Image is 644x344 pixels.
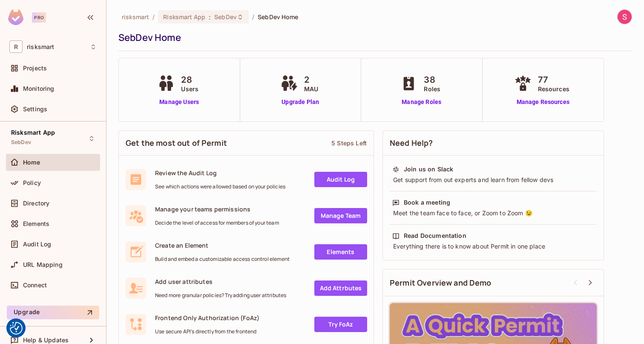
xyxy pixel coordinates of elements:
[155,98,203,107] a: Manage Users
[214,13,237,21] span: SebDev
[314,280,367,296] a: Add Attrbutes
[314,244,367,260] a: Elements
[618,10,632,24] img: Seb Jones
[314,172,367,187] a: Audit Log
[392,242,594,251] div: Everything there is to know about Permit in one place
[23,106,47,113] span: Settings
[512,98,574,107] a: Manage Resources
[10,322,23,335] button: Consent Preferences
[304,73,318,86] span: 2
[331,139,367,147] div: 5 Steps Left
[155,292,286,299] span: Need more granular policies? Try adding user attributes
[392,176,594,184] div: Get support from out experts and learn from fellow devs
[155,183,285,190] span: See which actions were allowed based on your policies
[314,317,367,332] a: Try FoAz
[10,322,23,335] img: Revisit consent button
[155,169,285,177] span: Review the Audit Log
[152,13,155,21] li: /
[404,198,450,207] div: Book a meeting
[23,65,47,72] span: Projects
[155,205,279,213] span: Manage your teams permissions
[118,31,628,44] div: SebDev Home
[27,43,54,50] span: Workspace: risksmart
[252,13,254,21] li: /
[155,220,279,226] span: Decide the level of access for members of your team
[23,159,40,166] span: Home
[7,306,99,319] button: Upgrade
[126,138,227,148] span: Get the most out of Permit
[538,73,569,86] span: 77
[23,179,41,186] span: Policy
[8,9,23,25] img: SReyMgAAAABJRU5ErkJggg==
[9,40,23,53] span: R
[424,84,440,93] span: Roles
[538,84,569,93] span: Resources
[155,256,290,263] span: Build and embed a customizable access control element
[314,208,367,223] a: Manage Team
[398,98,445,107] a: Manage Roles
[23,241,51,248] span: Audit Log
[23,261,63,268] span: URL Mapping
[23,282,47,289] span: Connect
[404,165,453,173] div: Join us on Slack
[181,84,198,93] span: Users
[390,138,433,148] span: Need Help?
[181,73,198,86] span: 28
[11,139,31,146] span: SebDev
[404,231,466,240] div: Read Documentation
[23,200,49,207] span: Directory
[23,85,55,92] span: Monitoring
[32,12,46,23] div: Pro
[279,98,322,107] a: Upgrade Plan
[258,13,298,21] span: SebDev Home
[208,14,211,20] span: :
[304,84,318,93] span: MAU
[163,13,205,21] span: Risksmart App
[155,241,290,249] span: Create an Element
[424,73,440,86] span: 38
[23,220,49,227] span: Elements
[155,314,259,322] span: Frontend Only Authorization (FoAz)
[23,337,69,344] span: Help & Updates
[390,278,492,288] span: Permit Overview and Demo
[392,209,594,217] div: Meet the team face to face, or Zoom to Zoom 😉
[11,129,55,136] span: Risksmart App
[122,13,149,21] span: the active workspace
[155,328,259,335] span: Use secure API's directly from the frontend
[155,278,286,286] span: Add user attributes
